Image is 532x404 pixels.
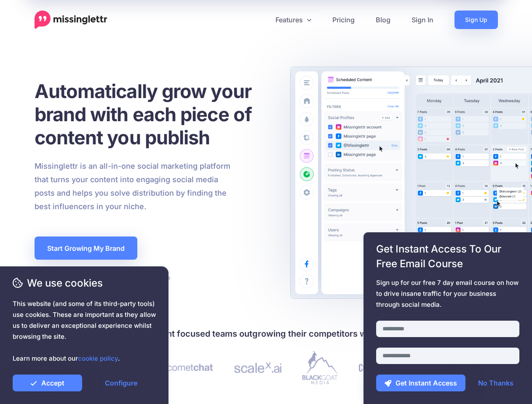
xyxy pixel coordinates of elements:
span: This website (and some of its third-party tools) use cookies. These are important as they allow u... [13,298,156,364]
a: Pricing [322,11,365,29]
p: Missinglettr is an all-in-one social marketing platform that turns your content into engaging soc... [35,159,231,213]
a: Home [35,11,107,29]
a: Sign In [401,11,444,29]
h4: Join 30,000+ creators and content focused teams outgrowing their competitors with Missinglettr [35,327,498,340]
span: Sign up for our free 7 day email course on how to drive insane traffic for your business through ... [376,277,519,310]
a: Features [265,11,322,29]
span: Get Instant Access To Our Free Email Course [376,242,519,271]
button: Get Instant Access [376,375,465,391]
span: We use cookies [13,276,156,290]
a: Sign Up [454,11,498,29]
a: Configure [86,375,156,391]
a: Accept [13,375,82,391]
a: Blog [365,11,401,29]
a: No Thanks [470,375,522,391]
a: cookie policy [78,354,118,362]
h1: Automatically grow your brand with each piece of content you publish [35,80,273,149]
a: Start Growing My Brand [35,237,137,260]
